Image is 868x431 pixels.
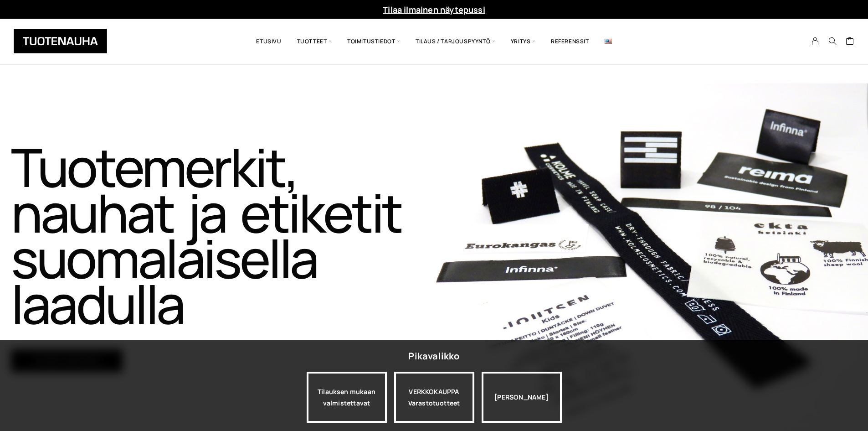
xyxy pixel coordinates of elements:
[408,26,503,57] span: Tilaus / Tarjouspyyntö
[846,36,854,47] a: Cart
[289,26,339,57] span: Tuotteet
[11,144,432,327] h1: Tuotemerkit, nauhat ja etiketit suomalaisella laadulla​
[248,26,289,57] a: Etusivu
[14,29,107,53] img: Tuotenauha Oy
[503,26,543,57] span: Yritys
[394,372,474,423] div: VERKKOKAUPPA Varastotuotteet
[408,348,459,364] div: Pikavalikko
[339,26,408,57] span: Toimitustiedot
[543,26,597,57] a: Referenssit
[824,37,841,45] button: Search
[383,4,485,15] a: Tilaa ilmainen näytepussi
[307,372,387,423] a: Tilauksen mukaan valmistettavat
[605,39,612,44] img: English
[482,372,562,423] div: [PERSON_NAME]
[394,372,474,423] a: VERKKOKAUPPAVarastotuotteet
[806,37,824,45] a: My Account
